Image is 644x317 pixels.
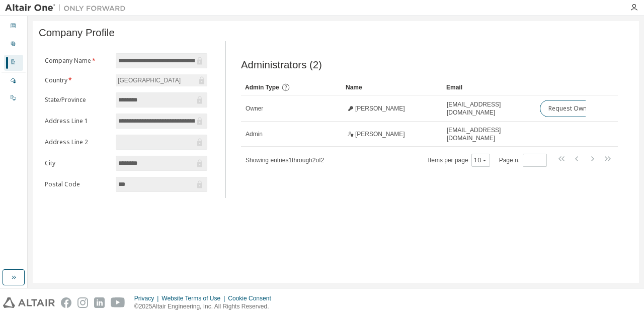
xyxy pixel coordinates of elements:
div: Website Terms of Use [162,294,228,302]
div: Email [446,79,531,95]
div: [GEOGRAPHIC_DATA] [116,74,207,86]
div: Privacy [134,294,162,302]
span: [PERSON_NAME] [355,130,405,138]
label: Company Name [45,57,110,65]
img: instagram.svg [77,297,88,308]
span: Items per page [428,154,490,167]
span: Admin [246,130,263,138]
div: Name [346,79,438,95]
div: Cookie Consent [228,294,277,302]
img: facebook.svg [61,297,71,308]
span: Admin Type [245,84,279,91]
label: Postal Code [45,180,110,188]
img: Altair One [5,3,131,13]
span: Company Profile [39,27,115,39]
p: © 2025 Altair Engineering, Inc. All Rights Reserved. [134,302,277,311]
span: [PERSON_NAME] [355,104,405,113]
span: [EMAIL_ADDRESS][DOMAIN_NAME] [447,126,531,142]
label: Country [45,76,110,84]
span: Administrators (2) [241,59,322,71]
span: Owner [246,104,263,113]
div: On Prem [4,90,23,107]
span: [EMAIL_ADDRESS][DOMAIN_NAME] [447,100,531,117]
span: Showing entries 1 through 2 of 2 [246,157,324,164]
label: Address Line 2 [45,138,110,146]
button: 10 [474,156,488,164]
label: Address Line 1 [45,117,110,125]
div: Dashboard [4,19,23,35]
img: altair_logo.svg [3,297,55,308]
img: youtube.svg [111,297,125,308]
div: [GEOGRAPHIC_DATA] [116,75,182,86]
label: State/Province [45,96,110,104]
label: City [45,159,110,167]
div: Managed [4,73,23,89]
div: User Profile [4,37,23,53]
div: Company Profile [4,55,23,71]
button: Request Owner Change [540,100,625,117]
img: linkedin.svg [94,297,105,308]
span: Page n. [499,154,547,167]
